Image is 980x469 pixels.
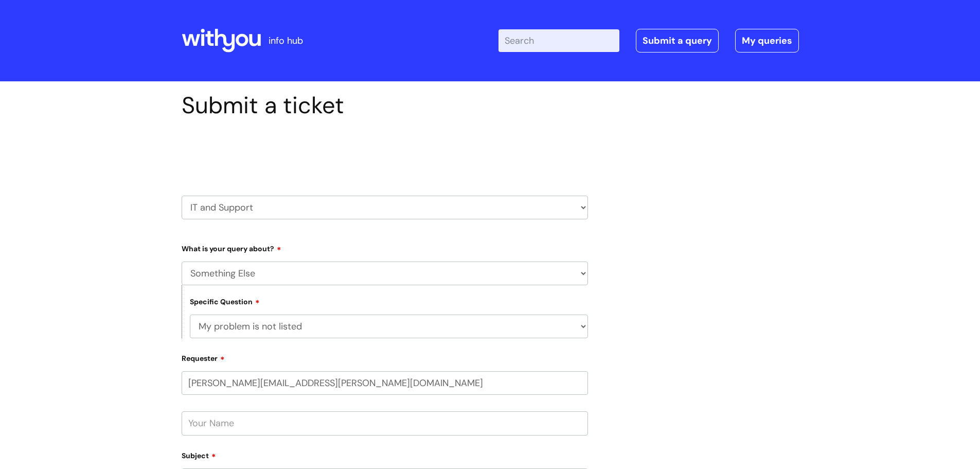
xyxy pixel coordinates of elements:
label: Requester [182,351,588,363]
a: Submit a query [636,29,719,53]
input: Your Name [182,411,588,435]
label: What is your query about? [182,241,588,253]
label: Subject [182,448,588,460]
a: My queries [735,29,799,53]
h1: Submit a ticket [182,92,588,119]
input: Email [182,371,588,395]
h2: Select issue type [182,143,588,162]
input: Search [498,29,619,52]
label: Specific Question [190,296,260,306]
p: info hub [269,32,303,49]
